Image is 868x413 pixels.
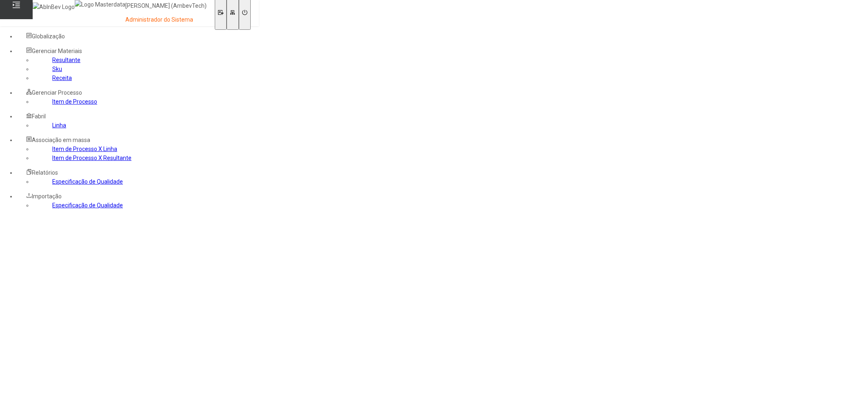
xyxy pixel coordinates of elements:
[52,57,80,63] a: Resultante
[32,48,82,54] span: Gerenciar Materiais
[32,113,46,120] span: Fabril
[32,137,90,143] span: Associação em massa
[32,169,58,176] span: Relatórios
[32,33,65,40] span: Globalização
[125,2,207,10] p: [PERSON_NAME] (AmbevTech)
[52,66,62,72] a: Sku
[52,98,97,105] a: Item de Processo
[32,193,62,200] span: Importação
[52,155,131,161] a: Item de Processo X Resultante
[52,146,117,152] a: Item de Processo X Linha
[52,178,123,185] a: Especificação de Qualidade
[52,75,72,81] a: Receita
[33,2,75,11] img: AbInBev Logo
[125,16,207,24] p: Administrador do Sistema
[52,122,66,129] a: Linha
[32,89,82,96] span: Gerenciar Processo
[52,202,123,209] a: Especificação de Qualidade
